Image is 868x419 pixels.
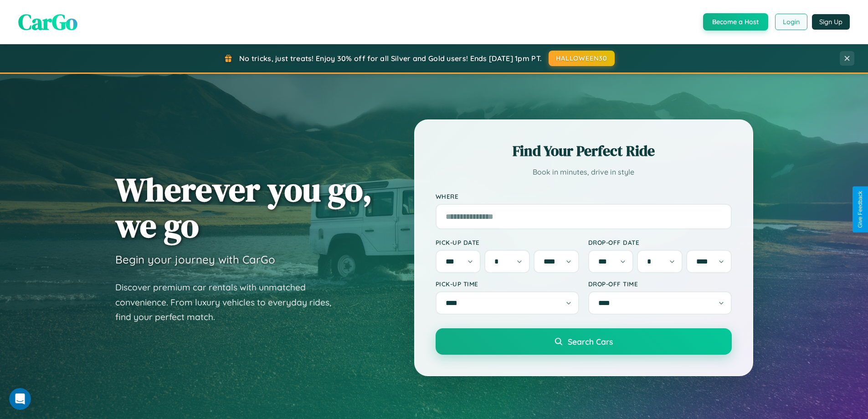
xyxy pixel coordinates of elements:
[436,166,732,179] p: Book in minutes, drive in style
[588,238,732,246] label: Drop-off Date
[857,191,863,228] div: Give Feedback
[812,14,850,30] button: Sign Up
[436,328,732,355] button: Search Cars
[436,141,732,161] h2: Find Your Perfect Ride
[568,336,613,347] span: Search Cars
[9,388,31,410] iframe: Intercom live chat
[115,280,343,325] p: Discover premium car rentals with unmatched convenience. From luxury vehicles to everyday rides, ...
[115,171,372,243] h1: Wherever you go, we go
[436,192,732,200] label: Where
[436,280,579,288] label: Pick-up Time
[239,54,542,63] span: No tricks, just treats! Enjoy 30% off for all Silver and Gold users! Ends [DATE] 1pm PT.
[588,280,732,288] label: Drop-off Time
[115,253,275,266] h3: Begin your journey with CarGo
[436,238,579,246] label: Pick-up Date
[18,7,77,37] span: CarGo
[775,14,807,30] button: Login
[549,51,615,66] button: HALLOWEEN30
[703,13,768,31] button: Become a Host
